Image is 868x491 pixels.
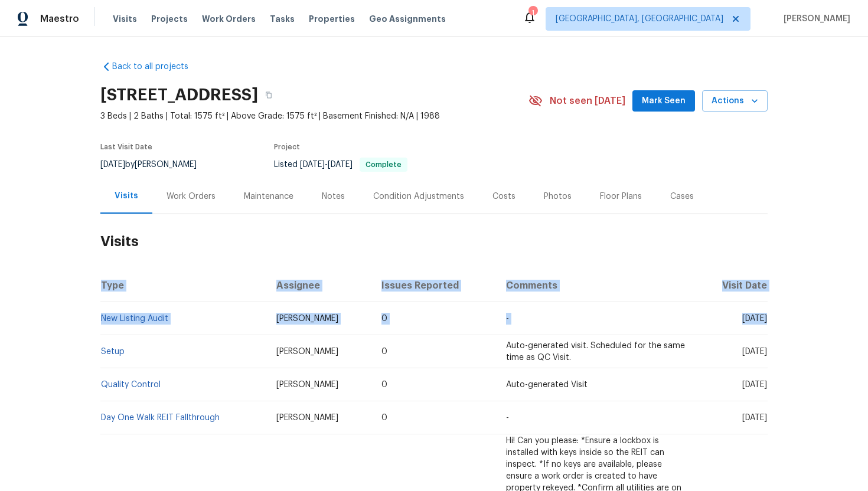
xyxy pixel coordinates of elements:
[779,13,850,25] span: [PERSON_NAME]
[151,13,188,25] span: Projects
[276,414,338,422] span: [PERSON_NAME]
[113,13,137,25] span: Visits
[276,348,338,356] span: [PERSON_NAME]
[742,315,767,323] span: [DATE]
[202,13,256,25] span: Work Orders
[115,190,138,202] div: Visits
[300,161,325,169] span: [DATE]
[101,381,161,389] a: Quality Control
[369,13,446,25] span: Geo Assignments
[381,315,387,323] span: 0
[381,381,387,389] span: 0
[492,191,515,202] div: Costs
[632,90,695,112] button: Mark Seen
[381,414,387,422] span: 0
[40,13,79,25] span: Maestro
[328,161,353,169] span: [DATE]
[642,94,686,109] span: Mark Seen
[506,342,685,362] span: Auto-generated visit. Scheduled for the same time as QC Visit.
[276,315,338,323] span: [PERSON_NAME]
[100,269,267,302] th: Type
[100,89,258,101] h2: [STREET_ADDRESS]
[373,191,464,202] div: Condition Adjustments
[322,191,345,202] div: Notes
[742,414,767,422] span: [DATE]
[506,414,509,422] span: -
[697,269,768,302] th: Visit Date
[100,61,214,73] a: Back to all projects
[244,191,293,202] div: Maintenance
[550,95,625,107] span: Not seen [DATE]
[544,191,572,202] div: Photos
[742,348,767,356] span: [DATE]
[100,161,125,169] span: [DATE]
[742,381,767,389] span: [DATE]
[361,161,406,168] span: Complete
[309,13,355,25] span: Properties
[101,348,125,356] a: Setup
[100,214,768,269] h2: Visits
[167,191,216,202] div: Work Orders
[274,143,300,150] span: Project
[100,110,528,122] span: 3 Beds | 2 Baths | Total: 1575 ft² | Above Grade: 1575 ft² | Basement Finished: N/A | 1988
[670,191,694,202] div: Cases
[100,158,211,172] div: by [PERSON_NAME]
[600,191,642,202] div: Floor Plans
[506,315,509,323] span: -
[372,269,497,302] th: Issues Reported
[100,143,152,150] span: Last Visit Date
[101,315,168,323] a: New Listing Audit
[381,348,387,356] span: 0
[497,269,697,302] th: Comments
[258,84,279,106] button: Copy Address
[101,414,220,422] a: Day One Walk REIT Fallthrough
[506,381,588,389] span: Auto-generated Visit
[274,161,407,169] span: Listed
[300,161,353,169] span: -
[702,90,768,112] button: Actions
[528,7,537,19] div: 1
[276,381,338,389] span: [PERSON_NAME]
[712,94,758,109] span: Actions
[270,15,295,23] span: Tasks
[267,269,371,302] th: Assignee
[556,13,723,25] span: [GEOGRAPHIC_DATA], [GEOGRAPHIC_DATA]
